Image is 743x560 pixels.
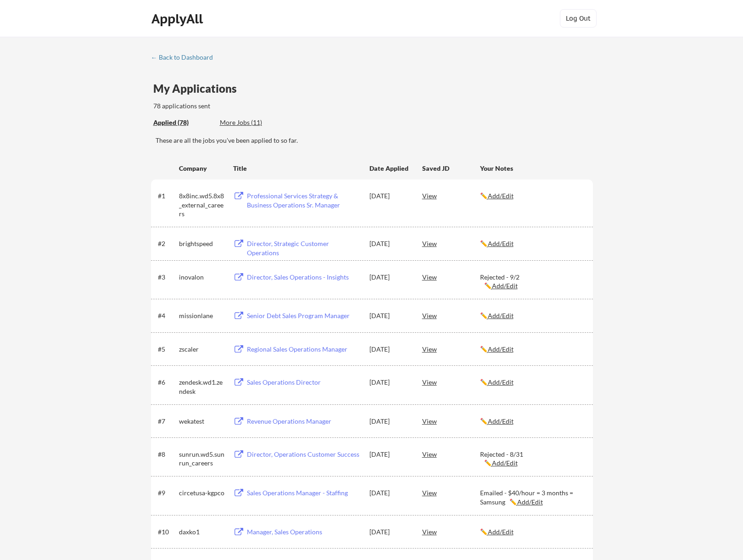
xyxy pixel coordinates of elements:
[488,240,514,247] u: Add/Edit
[422,341,480,357] div: View
[488,312,514,319] u: Add/Edit
[480,273,585,291] div: Rejected - 9/2 ✏️
[153,101,331,111] div: 78 applications sent
[179,191,225,218] div: 8x8inc.wd5.8x8_external_careers
[480,488,585,506] div: Emailed - $40/hour = 3 months = Samsung ✏️
[480,527,585,537] div: ✏️
[480,239,585,248] div: ✏️
[247,239,361,257] div: Director, Strategic Customer Operations
[179,345,225,354] div: zscaler
[247,488,361,498] div: Sales Operations Manager - Staffing
[422,307,480,324] div: View
[369,345,410,354] div: [DATE]
[369,311,410,320] div: [DATE]
[158,311,176,320] div: #4
[179,239,225,248] div: brightspeed
[422,269,480,285] div: View
[179,378,225,396] div: zendesk.wd1.zendesk
[158,345,176,354] div: #5
[369,450,410,459] div: [DATE]
[220,118,287,128] div: These are job applications we think you'd be a good fit for, but couldn't apply you to automatica...
[560,9,597,28] button: Log Out
[156,136,593,145] div: These are all the jobs you've been applied to so far.
[488,345,514,353] u: Add/Edit
[488,192,514,200] u: Add/Edit
[153,118,213,127] div: Applied (78)
[158,488,176,498] div: #9
[422,523,480,540] div: View
[151,54,220,61] div: ← Back to Dashboard
[480,450,585,468] div: Rejected - 8/31 ✏️
[422,374,480,390] div: View
[369,527,410,537] div: [DATE]
[179,527,225,537] div: daxko1
[422,160,480,176] div: Saved JD
[158,191,176,201] div: #1
[179,417,225,426] div: wekatest
[480,417,585,426] div: ✏️
[480,378,585,387] div: ✏️
[220,118,287,127] div: More Jobs (11)
[247,191,361,209] div: Professional Services Strategy & Business Operations Sr. Manager
[488,417,514,425] u: Add/Edit
[153,83,244,94] div: My Applications
[369,417,410,426] div: [DATE]
[422,235,480,252] div: View
[369,191,410,201] div: [DATE]
[158,273,176,282] div: #3
[369,378,410,387] div: [DATE]
[179,311,225,320] div: missionlane
[492,282,518,290] u: Add/Edit
[517,498,543,506] u: Add/Edit
[492,459,518,467] u: Add/Edit
[247,450,361,459] div: Director, Operations Customer Success
[369,164,410,173] div: Date Applied
[247,527,361,537] div: Manager, Sales Operations
[179,273,225,282] div: inovalon
[488,528,514,536] u: Add/Edit
[422,187,480,204] div: View
[179,450,225,468] div: sunrun.wd5.sunrun_careers
[480,164,585,173] div: Your Notes
[151,54,220,63] a: ← Back to Dashboard
[422,484,480,501] div: View
[422,413,480,429] div: View
[153,118,213,128] div: These are all the jobs you've been applied to so far.
[369,488,410,498] div: [DATE]
[179,488,225,498] div: circetusa-kgpco
[151,11,206,27] div: ApplyAll
[158,239,176,248] div: #2
[247,417,361,426] div: Revenue Operations Manager
[179,164,225,173] div: Company
[480,191,585,201] div: ✏️
[247,273,361,282] div: Director, Sales Operations - Insights
[247,345,361,354] div: Regional Sales Operations Manager
[480,311,585,320] div: ✏️
[247,378,361,387] div: Sales Operations Director
[488,378,514,386] u: Add/Edit
[233,164,361,173] div: Title
[158,417,176,426] div: #7
[369,273,410,282] div: [DATE]
[158,527,176,537] div: #10
[480,345,585,354] div: ✏️
[422,446,480,462] div: View
[158,378,176,387] div: #6
[247,311,361,320] div: Senior Debt Sales Program Manager
[158,450,176,459] div: #8
[369,239,410,248] div: [DATE]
